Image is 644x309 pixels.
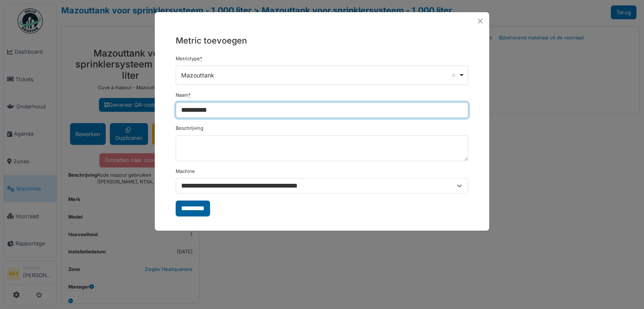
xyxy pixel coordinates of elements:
label: Metrictype [176,55,203,62]
abbr: Verplicht [200,56,203,62]
label: Machine [176,168,195,175]
button: Remove item: '59' [449,71,458,80]
label: Beschrijving [176,125,203,132]
button: Close [475,15,486,27]
div: Mazouttank [181,71,458,80]
h5: Metric toevoegen [176,34,468,47]
label: Naam [176,92,191,99]
abbr: Verplicht [188,92,191,98]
